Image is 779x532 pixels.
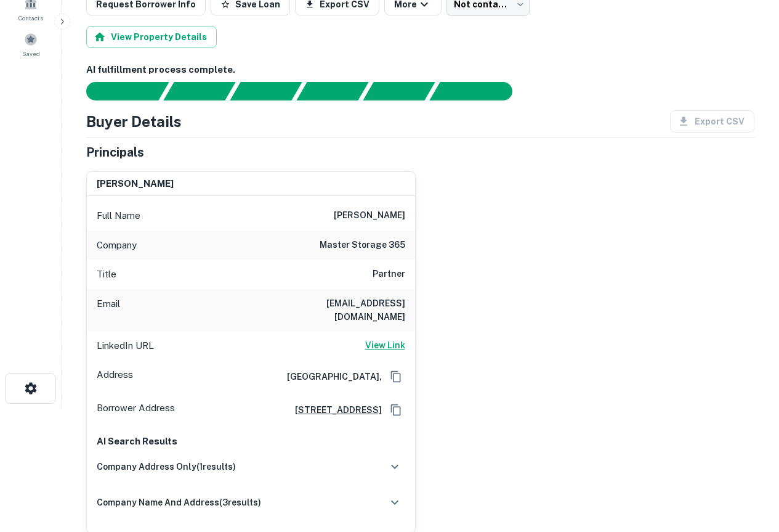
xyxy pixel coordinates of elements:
p: Borrower Address [97,401,175,419]
h6: company address only ( 1 results) [97,460,236,473]
h6: Partner [373,267,405,282]
a: View Link [365,338,405,353]
p: Full Name [97,208,140,223]
h6: master storage 365 [320,238,405,253]
div: Documents found, AI parsing details... [230,82,302,100]
p: Email [97,297,120,324]
h6: [GEOGRAPHIC_DATA], [277,370,382,383]
p: LinkedIn URL [97,338,154,353]
a: Saved [4,28,58,61]
h6: [PERSON_NAME] [97,177,174,191]
div: Sending borrower request to AI... [71,82,164,100]
p: Company [97,238,137,253]
p: Address [97,367,133,386]
iframe: Chat Widget [717,433,779,493]
div: Principals found, still searching for contact information. This may take time... [363,82,435,100]
div: AI fulfillment process complete. [430,82,527,100]
p: AI Search Results [97,434,405,449]
button: Copy Address [387,401,405,419]
h6: View Link [365,338,405,352]
button: View Property Details [86,26,217,48]
h6: AI fulfillment process complete. [86,63,754,77]
div: Principals found, AI now looking for contact information... [296,82,368,100]
h6: company name and address ( 3 results) [97,496,261,509]
h4: Buyer Details [86,110,182,133]
p: Title [97,267,116,282]
span: Saved [22,49,40,59]
h5: Principals [86,143,144,162]
button: Copy Address [387,367,405,386]
h6: [PERSON_NAME] [334,208,405,223]
a: [STREET_ADDRESS] [285,403,382,417]
div: Your request is received and processing... [163,82,235,100]
h6: [EMAIL_ADDRESS][DOMAIN_NAME] [257,297,405,324]
span: Contacts [18,13,43,23]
